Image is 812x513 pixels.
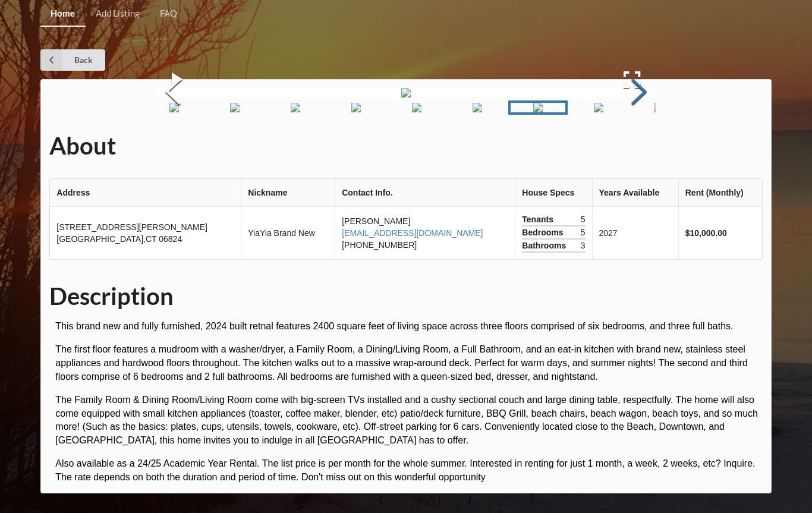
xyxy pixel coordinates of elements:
[50,179,241,207] th: Address
[40,1,85,27] a: Home
[342,228,483,238] a: [EMAIL_ADDRESS][DOMAIN_NAME]
[266,100,325,115] a: Go to Slide 5
[335,179,515,207] th: Contact Info.
[412,103,421,112] img: 12SandyWay%2F2024-03-28%2012.59.39.jpg
[55,343,762,384] p: The first floor features a mudroom with a washer/dryer, a Family Room, a Dining/Living Room, a Fu...
[473,103,482,112] img: 12SandyWay%2F2024-03-28%2013.06.04.jpg
[581,240,586,251] span: 3
[156,39,190,147] button: Previous Slide
[205,100,265,115] a: Go to Slide 4
[581,213,586,225] span: 5
[592,207,678,259] td: 2027
[569,100,628,115] a: Go to Slide 10
[241,207,335,259] td: YiaYia Brand New
[678,179,762,207] th: Rent (Monthly)
[387,100,446,115] a: Go to Slide 7
[56,222,207,232] span: [STREET_ADDRESS][PERSON_NAME]
[608,62,656,97] button: Open Fullscreen
[581,226,586,238] span: 5
[508,100,568,115] a: Go to Slide 9
[150,1,187,27] a: FAQ
[55,320,762,333] p: This brand new and fully furnished, 2024 built retnal features 2400 square feet of living space a...
[56,234,182,244] span: [GEOGRAPHIC_DATA] , CT 06824
[55,457,762,484] p: Also available as a 24/25 Academic Year Rental. The list price is per month for the whole summer....
[351,103,361,112] img: 12SandyWay%2F2024-03-28%2012.54.05.jpg
[49,281,762,311] h1: Description
[86,1,150,27] a: Add Listing
[594,103,603,112] img: 12SandyWay%2F2024-03-28%2013.17.19-1.jpg
[592,179,678,207] th: Years Available
[401,88,411,97] img: 12SandyWay%2F2024-03-28%2013.16.45-2.jpg
[522,226,566,238] span: Bedrooms
[230,103,240,112] img: 12SandyWay%2F2024-03-28%2012.41.33.jpg
[49,131,762,161] h1: About
[685,228,727,238] b: $10,000.00
[448,100,507,115] a: Go to Slide 8
[522,213,556,225] span: Tenants
[326,100,386,115] a: Go to Slide 6
[241,179,335,207] th: Nickname
[40,49,105,71] a: Back
[522,240,569,251] span: Bathrooms
[622,39,656,147] button: Next Slide
[515,179,591,207] th: House Specs
[55,394,762,448] p: The Family Room & Dining Room/Living Room come with big-screen TVs installed and a cushy sectiona...
[533,103,543,112] img: 12SandyWay%2F2024-03-28%2013.16.45-2.jpg
[335,207,515,259] td: [PERSON_NAME] [PHONE_NUMBER]
[23,100,523,115] div: Thumbnail Navigation
[291,103,300,112] img: 12SandyWay%2F2024-03-28%2012.42.21.jpg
